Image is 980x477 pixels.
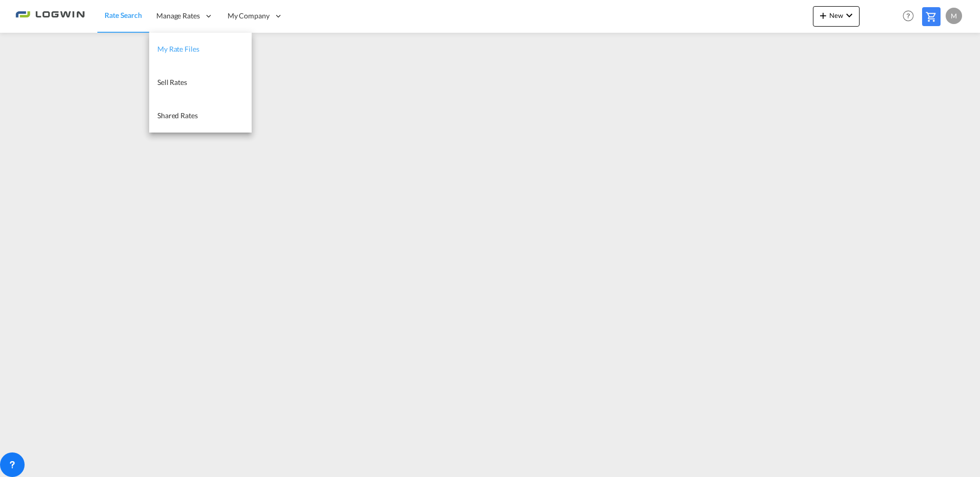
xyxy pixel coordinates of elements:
[105,11,142,19] span: Rate Search
[157,111,198,120] span: Shared Rates
[157,78,187,86] span: Sell Rates
[900,7,917,25] span: Help
[817,11,855,19] span: New
[149,99,252,133] a: Shared Rates
[156,11,200,21] span: Manage Rates
[149,66,252,99] a: Sell Rates
[946,8,962,24] div: M
[813,6,860,27] button: icon-plus 400-fgNewicon-chevron-down
[149,33,252,66] a: My Rate Files
[228,11,270,21] span: My Company
[900,7,922,26] div: Help
[15,5,85,28] img: 2761ae10d95411efa20a1f5e0282d2d7.png
[843,9,855,21] md-icon: icon-chevron-down
[157,45,199,53] span: My Rate Files
[817,9,829,21] md-icon: icon-plus 400-fg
